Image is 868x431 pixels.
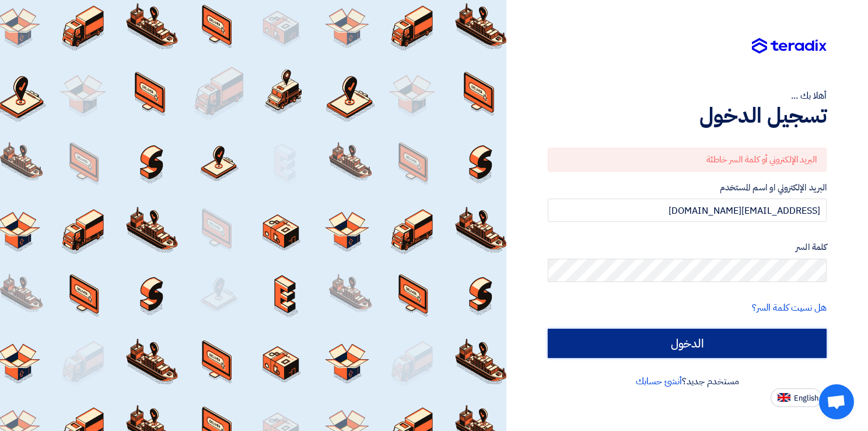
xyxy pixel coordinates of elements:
button: English [771,388,822,407]
span: English [794,394,818,402]
div: مستخدم جديد؟ [548,374,827,388]
img: Teradix logo [752,38,827,54]
h1: تسجيل الدخول [548,103,827,128]
a: هل نسيت كلمة السر؟ [752,301,827,315]
div: البريد الإلكتروني أو كلمة السر خاطئة [548,148,827,172]
div: أهلا بك ... [548,89,827,103]
label: البريد الإلكتروني او اسم المستخدم [548,181,827,194]
a: أنشئ حسابك [636,374,682,388]
input: أدخل بريد العمل الإلكتروني او اسم المستخدم الخاص بك ... [548,199,827,222]
label: كلمة السر [548,241,827,254]
input: الدخول [548,329,827,358]
img: en-US.png [778,393,790,402]
div: Open chat [819,384,854,419]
